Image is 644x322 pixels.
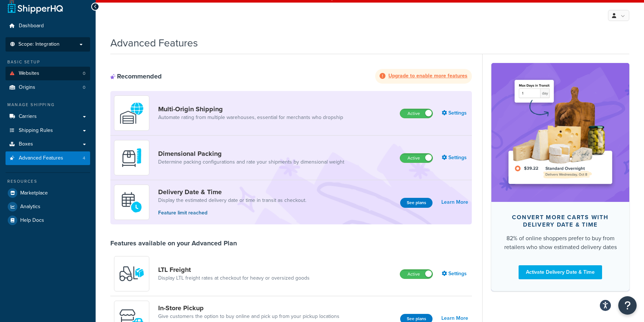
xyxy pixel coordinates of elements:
p: Feature limit reached [158,209,306,217]
a: Learn More [441,197,468,207]
span: Advanced Features [19,155,63,161]
a: Websites0 [6,67,90,80]
span: 0 [83,84,85,91]
h1: Advanced Features [110,36,198,50]
img: gfkeb5ejjkALwAAAABJRU5ErkJggg== [119,189,145,215]
span: Dashboard [19,23,44,29]
a: Activate Delivery Date & Time [519,265,602,279]
div: Features available on your Advanced Plan [110,239,237,247]
a: Delivery Date & Time [158,188,306,196]
span: Websites [19,70,39,77]
a: Boxes [6,137,90,151]
img: DTVBYsAAAAAASUVORK5CYII= [119,145,145,171]
a: Advanced Features4 [6,151,90,165]
img: WatD5o0RtDAAAAAElFTkSuQmCC [119,100,145,126]
button: Open Resource Center [618,296,637,315]
li: Origins [6,81,90,94]
a: In-Store Pickup [158,304,339,312]
a: Shipping Rules [6,124,90,137]
a: Dashboard [6,19,90,33]
a: Multi-Origin Shipping [158,105,343,113]
a: Carriers [6,110,90,123]
label: Active [400,109,433,118]
div: Basic Setup [6,59,90,65]
a: LTL Freight [158,266,310,274]
a: Marketplace [6,186,90,200]
a: Display LTL freight rates at checkout for heavy or oversized goods [158,274,310,282]
span: Carriers [19,113,37,120]
div: 82% of online shoppers prefer to buy from retailers who show estimated delivery dates [503,234,618,252]
a: Display the estimated delivery date or time in transit as checkout. [158,197,306,204]
a: Origins0 [6,81,90,94]
img: feature-image-ddt-36eae7f7280da8017bfb280eaccd9c446f90b1fe08728e4019434db127062ab4.png [502,74,618,190]
a: Give customers the option to buy online and pick up from your pickup locations [158,313,339,320]
div: Recommended [110,72,162,80]
a: Settings [442,153,468,163]
div: Convert more carts with delivery date & time [503,214,618,228]
a: Dimensional Packing [158,150,344,158]
span: 4 [83,155,85,161]
a: Analytics [6,200,90,213]
span: 0 [83,70,85,77]
a: Determine packing configurations and rate your shipments by dimensional weight [158,158,344,166]
label: Active [400,154,433,162]
span: Scope: Integration [18,41,60,48]
a: Settings [442,108,468,118]
span: Boxes [19,141,33,147]
li: Advanced Features [6,151,90,165]
a: Settings [442,269,468,279]
div: Resources [6,178,90,185]
a: Automate rating from multiple warehouses, essential for merchants who dropship [158,114,343,121]
span: Origins [19,84,35,91]
div: Manage Shipping [6,102,90,108]
a: Help Docs [6,214,90,227]
span: Shipping Rules [19,127,53,134]
button: See plans [400,198,433,208]
span: Analytics [20,204,40,210]
span: Help Docs [20,217,44,224]
strong: Upgrade to enable more features [388,72,467,80]
label: Active [400,270,433,279]
img: y79ZsPf0fXUFUhFXDzUgf+ktZg5F2+ohG75+v3d2s1D9TjoU8PiyCIluIjV41seZevKCRuEjTPPOKHJsQcmKCXGdfprl3L4q7... [119,261,145,287]
span: Marketplace [20,190,48,196]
